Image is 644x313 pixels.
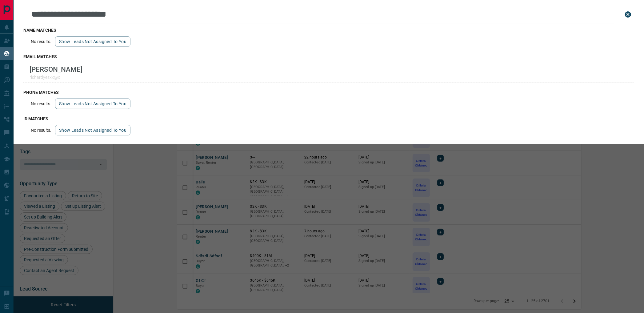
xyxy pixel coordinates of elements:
[30,75,82,80] p: richardyesxx@x
[622,8,634,21] button: close search bar
[55,125,130,135] button: show leads not assigned to you
[31,128,51,133] p: No results.
[55,98,130,109] button: show leads not assigned to you
[31,39,51,44] p: No results.
[23,28,634,33] h3: name matches
[30,65,82,73] p: [PERSON_NAME]
[55,36,130,47] button: show leads not assigned to you
[23,116,634,121] h3: id matches
[23,90,634,95] h3: phone matches
[23,54,634,59] h3: email matches
[31,101,51,106] p: No results.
